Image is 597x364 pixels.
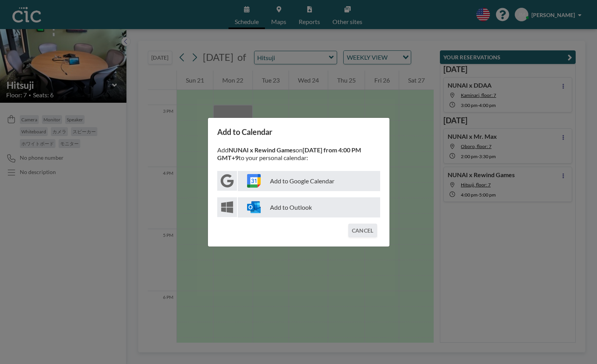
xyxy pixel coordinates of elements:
[238,171,380,191] p: Add to Google Calendar
[247,200,261,214] img: windows-outlook-icon.svg
[217,146,380,162] p: Add on to your personal calendar:
[348,224,377,237] button: CANCEL
[217,127,380,137] h3: Add to Calendar
[217,146,361,161] strong: [DATE] from 4:00 PM GMT+9
[228,146,296,154] strong: NUNAI x Rewind Games
[247,174,261,188] img: google-calendar-icon.svg
[238,197,380,217] p: Add to Outlook
[217,171,380,191] button: Add to Google Calendar
[217,197,380,217] button: Add to Outlook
